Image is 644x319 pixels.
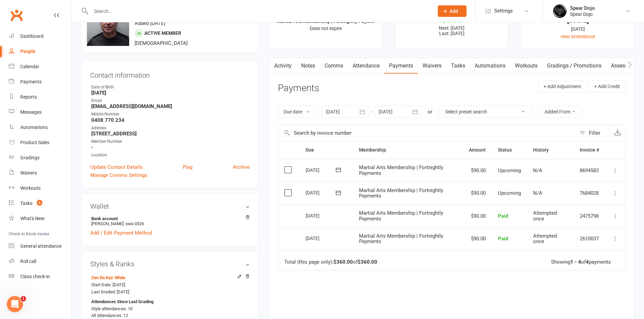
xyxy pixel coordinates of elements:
strong: $360.00 [358,259,377,265]
th: Membership [353,141,463,159]
strong: [STREET_ADDRESS] [91,131,250,137]
a: General attendance kiosk mode [9,239,71,254]
h3: Wallet [90,203,250,210]
div: [DATE] [306,210,337,221]
a: Calendar [9,59,71,74]
strong: Bank account [91,216,246,221]
a: Class kiosk mode [9,269,71,284]
span: 8 [37,200,42,206]
span: Active member [144,30,181,36]
div: Spear Dojo [570,5,595,11]
a: Attendance [348,58,384,74]
td: $90.00 [463,182,492,205]
span: N/A [533,190,542,196]
iframe: Intercom live chat [7,296,23,312]
td: $90.00 [463,205,492,228]
a: Automations [470,58,510,74]
td: 7684028 [574,182,605,205]
strong: [DATE] [91,90,250,96]
a: Dashboard [9,29,71,44]
div: Spear Dojo [570,11,595,17]
span: Martial Arts Membership | Fortnightly Payments [359,233,443,245]
div: What's New [20,216,45,221]
a: Comms [320,58,348,74]
td: $90.00 [463,159,492,182]
strong: 0408 770 234 [91,117,250,123]
strong: - [91,144,250,150]
a: Workouts [9,181,71,196]
td: $90.00 [463,227,492,250]
span: xxxx 0326 [125,221,144,226]
span: Martial Arts Membership | Fortnightly Payments [359,164,443,176]
a: Tasks [446,58,470,74]
div: People [20,49,35,54]
div: Messages [20,109,42,115]
a: Flag [183,163,192,171]
li: [PERSON_NAME] [90,215,250,227]
button: Added From [538,106,582,118]
a: view attendance [560,34,595,39]
td: 2610037 [574,227,605,250]
a: Product Sales [9,135,71,150]
span: Upcoming [498,190,521,196]
div: Workouts [20,185,41,191]
div: Class check-in [20,274,50,279]
a: Update Contact Details [90,163,143,171]
div: Total (this page only): of [284,259,377,265]
button: Due date [278,106,315,118]
th: Due [300,141,353,159]
strong: 1 - 4 [570,259,581,265]
th: History [527,141,574,159]
a: Tasks 8 [9,196,71,211]
span: / White [112,275,125,280]
a: What's New [9,211,71,226]
a: Roll call [9,254,71,269]
span: Settings [494,3,513,19]
a: Activity [269,58,296,74]
a: Archive [233,163,250,171]
div: Mobile Number [91,111,250,117]
button: + Add Credit [589,80,626,92]
div: Automations [20,125,48,130]
span: Paid [498,213,508,219]
h3: Payments [278,83,319,94]
div: Tasks [20,201,32,206]
div: Product Sales [20,140,49,145]
span: Style attendances: 10 [91,306,133,311]
img: thumb_image1623745760.png [553,4,567,18]
th: Status [492,141,527,159]
div: [DATE] [306,165,337,175]
a: Manage Comms Settings [90,171,147,179]
div: Address [91,125,250,131]
div: Member Number [91,138,250,145]
div: Gradings [20,155,40,160]
div: [DATE] [528,17,628,24]
div: Showing of payments [551,259,611,265]
td: 2475798 [574,205,605,228]
div: Dashboard [20,33,44,39]
span: Martial Arts Membership | Fortnightly Payments [359,210,443,222]
div: Roll call [20,259,36,264]
span: [DEMOGRAPHIC_DATA] [135,40,188,46]
a: Workouts [510,58,542,74]
h3: Styles & Ranks [90,260,250,268]
div: [DATE] [306,233,337,243]
a: Gradings [9,150,71,165]
div: [DATE] [306,187,337,198]
div: Payments [20,79,42,84]
a: Messages [9,105,71,120]
a: Automations [9,120,71,135]
button: + Add Adjustment [538,80,587,92]
p: Next: [DATE] Last: [DATE] [402,25,502,36]
div: Email [91,98,250,104]
div: Waivers [20,170,37,176]
div: Reports [20,94,37,100]
div: [DATE] [528,25,628,33]
img: image1738146297.png [87,4,129,46]
td: 8694583 [574,159,605,182]
a: Gradings / Promotions [542,58,606,74]
span: Add [450,8,458,14]
a: Clubworx [8,7,25,24]
span: Upcoming [498,167,521,174]
a: Add / Edit Payment Method [90,229,152,237]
